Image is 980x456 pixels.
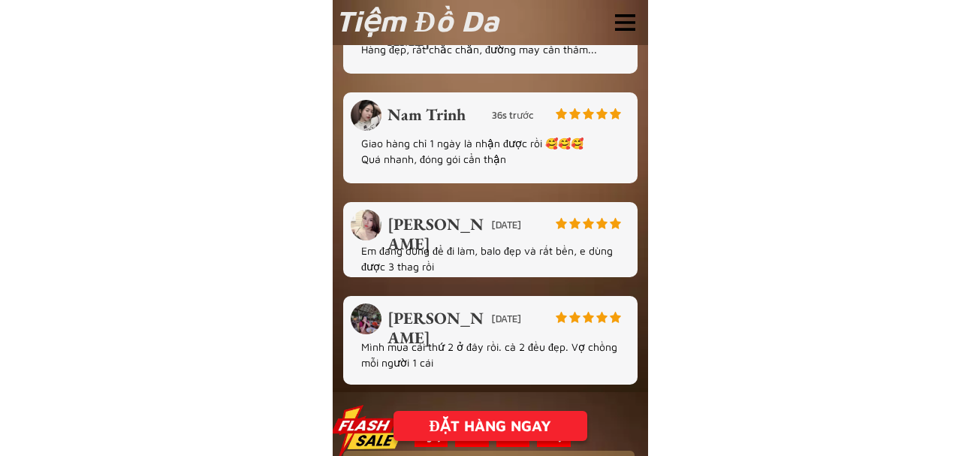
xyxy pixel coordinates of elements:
[394,415,587,437] div: ĐẶT HÀNG NGAY
[387,309,493,349] p: [PERSON_NAME]
[387,215,493,255] p: [PERSON_NAME]
[361,135,619,167] p: Giao hàng chỉ 1 ngày là nhận được rồi 🥰🥰🥰 Quá nhanh, đóng gói cẩn thận
[492,312,556,327] h3: [DATE]
[387,105,493,125] p: Nam Trinh
[361,41,619,57] p: Hàng đẹp, rất chắc chắn, đường may cẩn thâm...
[492,108,556,123] h3: 36s trước
[361,243,619,274] p: Em đang dùng để đi làm, balo đẹp và rất bền, e dùng được 3 thag rồi
[361,339,619,386] p: Mình mua cái thứ 2 ở đây rồi. cả 2 đều đẹp. Vợ chồng mỗi người 1 cái
[492,218,556,233] h3: [DATE]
